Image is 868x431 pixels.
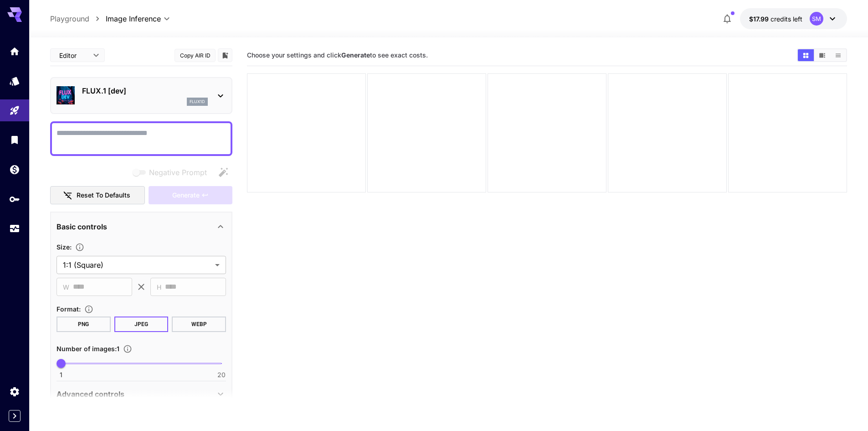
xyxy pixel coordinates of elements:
div: Settings [9,386,20,397]
span: Editor [59,51,87,60]
span: Negative Prompt [149,167,207,178]
div: Show media in grid viewShow media in video viewShow media in list view [797,48,847,62]
span: H [157,282,161,292]
button: $17.98745SM [740,8,847,29]
a: Playground [50,13,89,24]
span: $17.99 [749,15,770,23]
button: Copy AIR ID [175,49,216,62]
div: Usage [9,223,20,234]
span: Number of images : 1 [56,345,119,353]
button: Add to library [221,50,229,61]
button: Show media in list view [830,49,846,61]
button: Adjust the dimensions of the generated image by specifying its width and height in pixels, or sel... [72,243,88,252]
span: 1 [60,370,62,379]
div: Home [9,46,20,57]
span: 20 [217,370,226,379]
button: Specify how many images to generate in a single request. Each image generation will be charged se... [119,344,136,353]
span: Format : [56,305,81,313]
span: Choose your settings and click to see exact costs. [247,51,428,59]
b: Generate [341,51,370,59]
button: JPEG [114,317,169,332]
div: Models [9,75,20,87]
div: Basic controls [56,216,226,238]
span: W [63,282,69,292]
div: Advanced controls [56,383,226,405]
div: FLUX.1 [dev]flux1d [56,82,226,109]
div: Playground [9,105,20,116]
div: Library [9,134,20,145]
span: Negative prompts are not compatible with the selected model. [131,166,214,178]
button: Show media in grid view [798,49,814,61]
div: API Keys [9,193,20,205]
span: 1:1 (Square) [63,260,211,270]
p: flux1d [190,99,205,105]
div: Wallet [9,164,20,175]
button: WEBP [172,317,226,332]
div: SM [810,12,823,26]
div: $17.98745 [749,14,802,24]
button: Choose the file format for the output image. [81,305,97,314]
button: PNG [56,317,111,332]
span: Image Inference [106,13,161,24]
p: Basic controls [56,221,107,232]
p: FLUX.1 [dev] [82,85,208,96]
button: Expand sidebar [9,410,21,422]
button: Show media in video view [814,49,830,61]
nav: breadcrumb [50,13,106,24]
span: credits left [770,15,802,23]
button: Reset to defaults [50,186,145,205]
span: Size : [56,243,72,251]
